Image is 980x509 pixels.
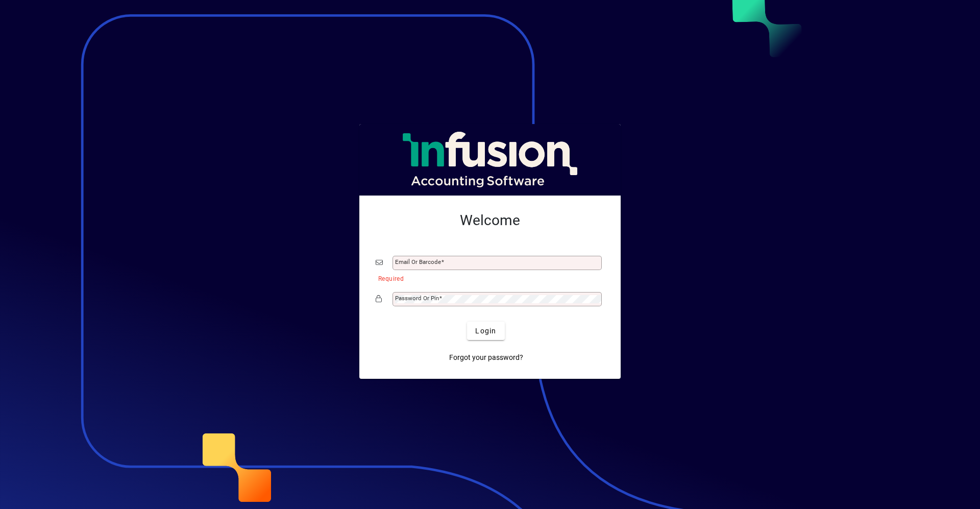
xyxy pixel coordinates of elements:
[395,295,439,302] mat-label: Password or Pin
[378,273,596,283] mat-error: Required
[449,352,523,363] span: Forgot your password?
[445,348,527,367] a: Forgot your password?
[376,212,604,229] h2: Welcome
[467,322,504,340] button: Login
[475,326,496,336] span: Login
[395,258,441,265] mat-label: Email or Barcode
